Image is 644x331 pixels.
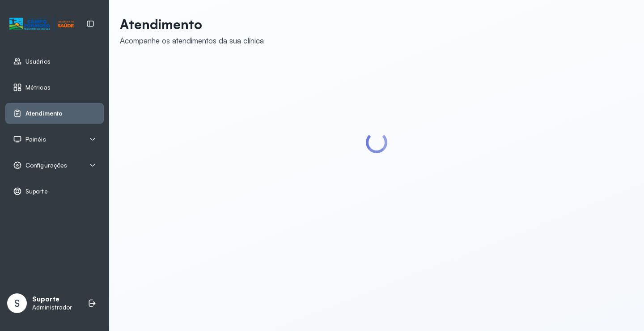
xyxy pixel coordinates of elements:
span: Suporte [25,188,48,195]
p: Atendimento [120,16,264,32]
div: Acompanhe os atendimentos da sua clínica [120,36,264,45]
span: Métricas [25,84,51,91]
span: Usuários [25,58,51,65]
span: Atendimento [25,110,63,117]
span: Configurações [25,162,67,169]
p: Suporte [32,295,72,304]
a: Métricas [13,83,96,92]
a: Atendimento [13,109,96,118]
img: Logotipo do estabelecimento [9,17,74,31]
span: Painéis [25,136,46,143]
p: Administrador [32,304,72,311]
a: Usuários [13,57,96,66]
